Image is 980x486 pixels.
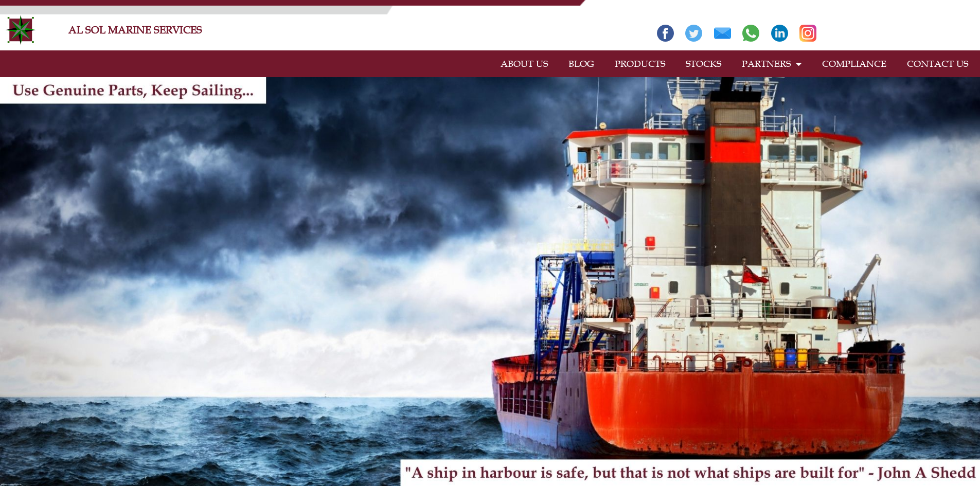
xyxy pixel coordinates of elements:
[897,52,978,76] a: CONTACT US
[604,52,675,76] a: PRODUCTS
[675,52,732,76] a: STOCKS
[5,14,36,45] img: Alsolmarine-logo
[732,52,812,76] a: PARTNERS
[68,24,202,36] a: AL SOL MARINE SERVICES
[812,52,897,76] a: COMPLIANCE
[490,52,558,76] a: ABOUT US
[558,52,604,76] a: BLOG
